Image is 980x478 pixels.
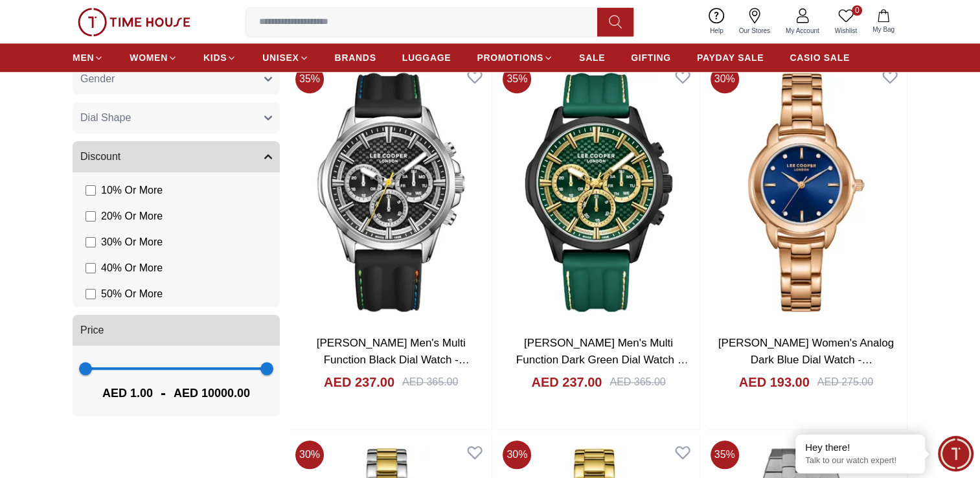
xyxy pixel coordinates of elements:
[497,60,699,325] img: Lee Cooper Men's Multi Function Dark Green Dial Watch - LC08048.077
[335,46,376,69] a: BRANDS
[705,60,907,325] img: Lee Cooper Women's Analog Dark Blue Dial Watch - LC08024.490
[402,374,458,390] div: AED 365.00
[80,323,104,338] span: Price
[73,46,104,69] a: MEN
[817,374,873,390] div: AED 275.00
[781,26,825,36] span: My Account
[579,46,605,69] a: SALE
[203,51,227,64] span: KIDS
[477,46,553,69] a: PROMOTIONS
[790,51,850,64] span: CASIO SALE
[711,65,739,93] span: 30 %
[80,149,120,165] span: Discount
[73,102,280,133] button: Dial Shape
[503,440,531,469] span: 30 %
[262,46,308,69] a: UNISEX
[711,440,739,469] span: 35 %
[101,209,163,224] span: 20 % Or More
[80,71,115,87] span: Gender
[73,315,280,346] button: Price
[101,183,163,198] span: 10 % Or More
[805,441,915,454] div: Hey there!
[938,436,974,472] div: Chat Widget
[73,63,280,95] button: Gender
[531,373,602,391] h4: AED 237.00
[73,51,94,64] span: MEN
[102,384,153,402] span: AED 1.00
[734,26,775,36] span: Our Stores
[697,46,764,69] a: PAYDAY SALE
[101,286,163,302] span: 50 % Or More
[130,51,168,64] span: WOMEN
[697,51,764,64] span: PAYDAY SALE
[80,110,131,126] span: Dial Shape
[402,51,451,64] span: LUGGAGE
[477,51,543,64] span: PROMOTIONS
[516,337,689,382] a: [PERSON_NAME] Men's Multi Function Dark Green Dial Watch - LC08048.077
[579,51,605,64] span: SALE
[830,26,862,36] span: Wishlist
[85,263,96,273] input: 40% Or More
[503,65,531,93] span: 35 %
[402,46,451,69] a: LUGGAGE
[324,373,394,391] h4: AED 237.00
[739,373,810,391] h4: AED 193.00
[295,440,324,469] span: 30 %
[867,25,900,34] span: My Bag
[85,211,96,222] input: 20% Or More
[85,289,96,299] input: 50% Or More
[73,141,280,172] button: Discount
[262,51,299,64] span: UNISEX
[317,337,470,382] a: [PERSON_NAME] Men's Multi Function Black Dial Watch - LC08048.351
[705,26,729,36] span: Help
[85,237,96,247] input: 30% Or More
[174,384,250,402] span: AED 10000.00
[731,5,778,38] a: Our Stores
[78,8,190,36] img: ...
[790,46,850,69] a: CASIO SALE
[203,46,236,69] a: KIDS
[130,46,177,69] a: WOMEN
[153,383,174,404] span: -
[631,46,671,69] a: GIFTING
[85,185,96,196] input: 10% Or More
[290,60,492,325] img: Lee Cooper Men's Multi Function Black Dial Watch - LC08048.351
[631,51,671,64] span: GIFTING
[335,51,376,64] span: BRANDS
[718,337,894,382] a: [PERSON_NAME] Women's Analog Dark Blue Dial Watch - LC08024.490
[295,65,324,93] span: 35 %
[805,455,915,466] p: Talk to our watch expert!
[101,260,163,276] span: 40 % Or More
[865,6,902,37] button: My Bag
[610,374,665,390] div: AED 365.00
[702,5,731,38] a: Help
[101,234,163,250] span: 30 % Or More
[852,5,862,16] span: 0
[827,5,865,38] a: 0Wishlist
